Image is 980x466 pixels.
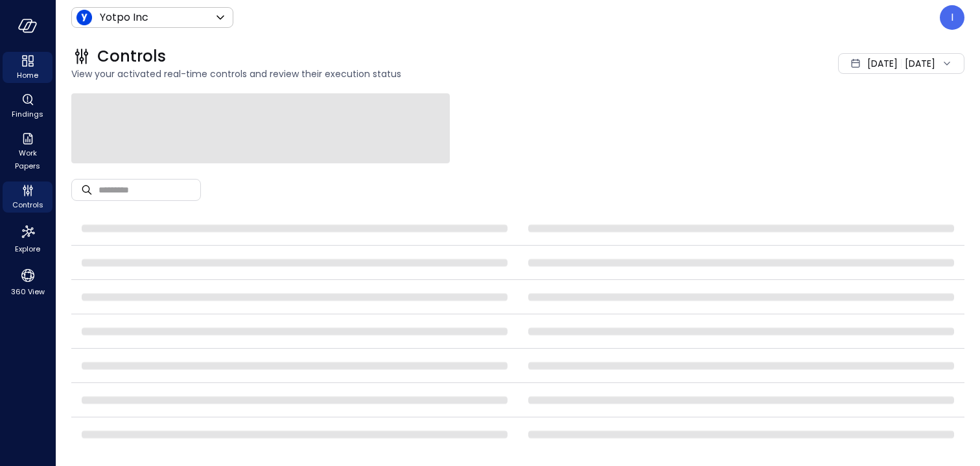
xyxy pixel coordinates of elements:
div: Ivailo Emanuilov [940,5,964,30]
div: Work Papers [3,130,52,174]
div: Controls [3,181,52,213]
img: Icon [76,10,92,25]
span: Work Papers [8,146,47,172]
div: Explore [3,220,52,257]
span: Explore [15,242,40,255]
div: Home [3,52,52,83]
span: 360 View [11,285,45,298]
span: Home [17,69,38,82]
div: Findings [3,91,52,122]
span: View your activated real-time controls and review their execution status [71,67,647,81]
p: Yotpo Inc [100,10,148,25]
span: [DATE] [867,56,898,71]
span: Controls [97,46,166,67]
span: Controls [12,198,43,211]
span: Findings [12,108,43,121]
p: I [951,10,953,25]
div: 360 View [3,264,52,299]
